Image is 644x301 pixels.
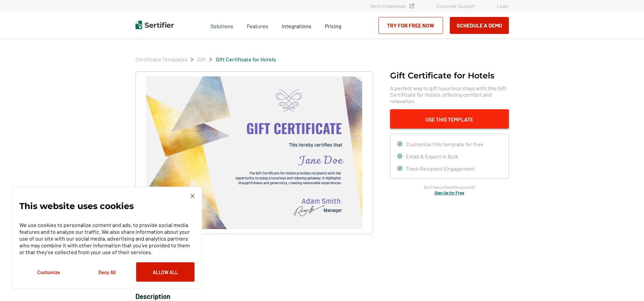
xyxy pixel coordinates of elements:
img: Cookie Popup Close [190,194,195,198]
a: Gift Certificate​ for Hotels [216,56,276,62]
span: Customize this template for free [406,141,483,147]
a: Login [497,3,509,9]
span: Track Recipient Engagement [406,165,475,172]
img: Gift Certificate​ for Hotels [146,76,362,229]
span: Pricing [325,23,342,29]
span: Email & Export in Bulk [406,153,458,159]
button: Customize [19,262,78,282]
span: A perfect way to gift luxurious stays with this Gift Certificate for Hotels, offering comfort and... [390,85,509,104]
a: Verify Credentials [370,3,414,9]
h1: Gift Certificate​ for Hotels [390,71,494,80]
button: Deny All [78,262,136,282]
a: Gift [197,56,206,62]
a: Sign Up for Free [435,190,464,195]
a: Integrations [282,21,311,30]
div: Breadcrumb [135,56,276,63]
span: Features [247,21,268,30]
a: Certificate Templates [135,56,187,62]
span: Solutions [210,21,233,30]
a: Customer Support [436,3,475,9]
span: Description [135,292,170,300]
a: Try for Free Now [379,17,443,34]
span: Don’t have a Sertifier account? [424,184,475,190]
a: Pricing [325,21,342,30]
button: Allow All [136,262,195,282]
img: Verified [410,4,414,8]
button: Use This Template [390,109,509,129]
button: Schedule a Demo [450,17,509,34]
iframe: Chat Widget [610,268,644,301]
p: This website uses cookies [19,203,134,209]
img: Sertifier | Digital Credentialing Platform [135,21,174,29]
span: Integrations [282,23,311,29]
p: We use cookies to personalize content and ads, to provide social media features and to analyze ou... [19,222,195,256]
